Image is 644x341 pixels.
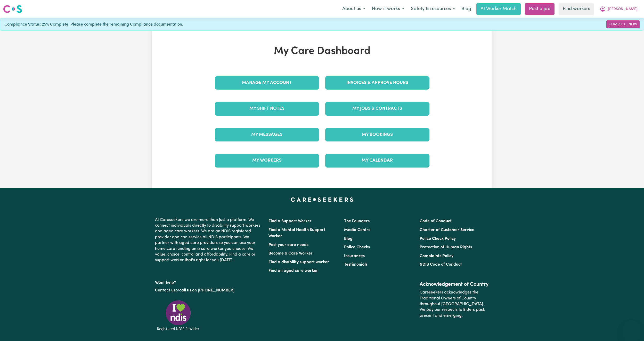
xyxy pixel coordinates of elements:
[268,219,312,223] a: Find a Support Worker
[215,76,319,90] a: Manage My Account
[215,154,319,167] a: My Workers
[268,251,313,256] a: Become a Care Worker
[155,288,175,292] a: Contact us
[179,288,234,292] a: call us on [PHONE_NUMBER]
[420,263,462,267] a: NDIS Code of Conduct
[268,243,308,247] a: Post your care needs
[344,263,368,267] a: Testimonials
[268,269,318,273] a: Find an aged care worker
[559,3,594,15] a: Find workers
[325,76,429,90] a: Invoices & Approve Hours
[3,3,22,15] a: Careseekers logo
[458,3,474,15] a: Blog
[268,260,329,264] a: Find a disability support worker
[420,228,474,232] a: Charter of Customer Service
[420,288,489,321] p: Careseekers acknowledges the Traditional Owners of Country throughout [GEOGRAPHIC_DATA]. We pay o...
[608,6,638,12] span: [PERSON_NAME]
[525,3,555,15] a: Post a job
[155,299,201,332] img: Registered NDIS provider
[596,4,641,14] button: My Account
[155,278,262,286] p: Want help?
[344,228,371,232] a: Media Centre
[3,4,22,14] img: Careseekers logo
[268,228,325,238] a: Find a Mental Health Support Worker
[325,154,429,167] a: My Calendar
[339,4,369,14] button: About us
[344,254,365,258] a: Insurances
[420,281,489,288] h2: Acknowledgement of Country
[212,45,433,58] h1: My Care Dashboard
[215,128,319,141] a: My Messages
[420,245,472,249] a: Protection of Human Rights
[606,20,640,28] a: Complete Now
[420,219,452,223] a: Code of Conduct
[344,237,353,241] a: Blog
[215,102,319,115] a: My Shift Notes
[623,320,640,337] iframe: Button to launch messaging window, conversation in progress
[420,254,453,258] a: Complaints Policy
[155,286,262,295] p: or
[369,4,407,14] button: How it works
[344,245,370,249] a: Police Checks
[344,219,370,223] a: The Founders
[291,197,353,202] a: Careseekers home page
[420,237,456,241] a: Police Check Policy
[476,3,521,15] a: AI Worker Match
[4,21,183,28] span: Compliance Status: 25% Complete. Please complete the remaining Compliance documentation.
[155,215,262,265] p: At Careseekers we are more than just a platform. We connect individuals directly to disability su...
[325,102,429,115] a: My Jobs & Contracts
[407,4,458,14] button: Safety & resources
[325,128,429,141] a: My Bookings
